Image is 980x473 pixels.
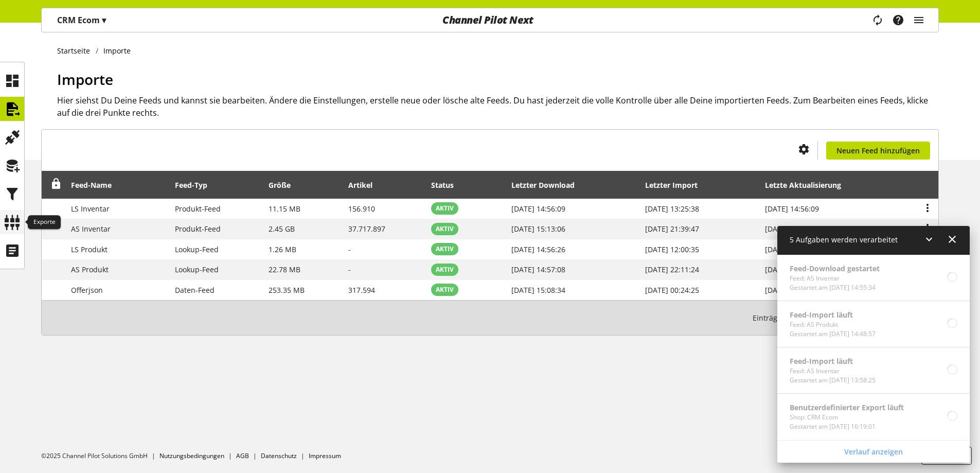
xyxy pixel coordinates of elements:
[269,285,305,295] span: 253.35 MB
[511,244,565,254] span: [DATE] 14:56:26
[790,235,898,244] span: 5 Aufgaben werden verarbeitet
[511,265,565,274] span: [DATE] 14:57:08
[765,224,819,234] span: [DATE] 15:13:06
[175,265,219,274] span: Lookup-Feed
[175,204,221,214] span: Produkt-Feed
[753,309,877,327] small: 1-5 / 5
[159,451,224,460] a: Nutzungsbedingungen
[765,265,819,274] span: [DATE] 14:57:08
[765,204,819,214] span: [DATE] 14:56:09
[71,204,110,214] span: LS Inventar
[836,145,920,156] span: Neuen Feed hinzufügen
[269,180,301,190] div: Größe
[645,224,699,234] span: [DATE] 21:39:47
[436,244,454,254] span: AKTIV
[41,451,159,461] li: ©2025 Channel Pilot Solutions GmbH
[431,180,464,190] div: Status
[645,180,708,190] div: Letzter Import
[175,244,219,254] span: Lookup-Feed
[511,285,565,295] span: [DATE] 15:08:34
[41,8,939,32] nav: main navigation
[261,451,297,460] a: Datenschutz
[71,180,122,190] div: Feed-Name
[348,285,375,295] span: 317.594
[71,285,103,295] span: Offerjson
[436,224,454,234] span: AKTIV
[645,204,699,214] span: [DATE] 13:25:38
[436,265,454,274] span: AKTIV
[779,443,968,461] a: Verlauf anzeigen
[753,312,818,323] span: Einträge pro Seite
[348,204,375,214] span: 156.910
[57,45,96,56] a: Startseite
[57,94,939,119] h2: Hier siehst Du Deine Feeds und kannst sie bearbeiten. Ändere die Einstellungen, erstelle neue ode...
[175,224,221,234] span: Produkt-Feed
[436,285,454,294] span: AKTIV
[826,142,930,160] a: Neuen Feed hinzufügen
[269,204,300,214] span: 11.15 MB
[102,14,106,26] span: ▾
[844,446,903,457] span: Verlauf anzeigen
[47,179,62,191] div: Entsperren, um Zeilen neu anzuordnen
[175,180,218,190] div: Feed-Typ
[348,224,385,234] span: 37.717.897
[269,265,300,274] span: 22.78 MB
[71,244,108,254] span: LS Produkt
[236,451,249,460] a: AGB
[309,451,341,460] a: Impressum
[348,180,383,190] div: Artikel
[348,244,351,254] span: -
[28,215,61,230] div: Exporte
[57,69,113,89] span: Importe
[57,14,106,26] p: CRM Ecom
[511,204,565,214] span: [DATE] 14:56:09
[765,244,819,254] span: [DATE] 14:56:26
[348,265,351,274] span: -
[71,265,109,274] span: AS Produkt
[765,180,851,190] div: Letzte Aktualisierung
[511,224,565,234] span: [DATE] 15:13:06
[71,224,111,234] span: AS Inventar
[765,285,819,295] span: [DATE] 15:08:34
[269,244,296,254] span: 1.26 MB
[645,244,699,254] span: [DATE] 12:00:35
[436,204,454,213] span: AKTIV
[175,285,215,295] span: Daten-Feed
[645,285,699,295] span: [DATE] 00:24:25
[511,180,585,190] div: Letzter Download
[645,265,699,274] span: [DATE] 22:11:24
[269,224,295,234] span: 2.45 GB
[51,179,62,189] span: Entsperren, um Zeilen neu anzuordnen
